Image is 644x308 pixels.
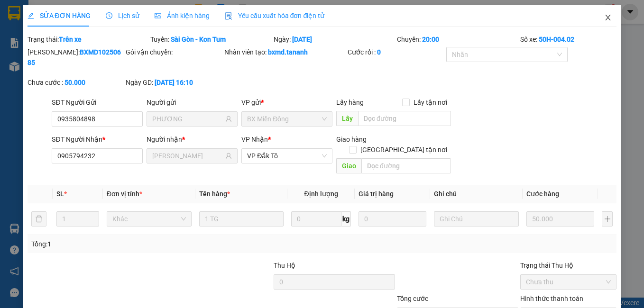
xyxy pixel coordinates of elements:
div: [PERSON_NAME]: [28,47,124,68]
span: Cước hàng [526,190,559,198]
span: Giao [336,158,361,173]
div: Nhân viên tạo: [224,47,346,57]
b: 20:00 [422,36,439,43]
span: SL [56,190,64,198]
div: Người gửi [147,97,238,108]
div: Tổng: 1 [31,239,249,249]
span: user [225,116,232,122]
div: Chưa cước : [28,77,124,88]
div: Trạng thái: [27,34,150,45]
div: VP gửi [241,97,332,108]
span: VP Đắk Tô [247,149,327,163]
span: Tên hàng [199,190,230,198]
span: Định lượng [304,190,338,198]
b: [DATE] 16:10 [155,79,193,86]
div: Cước rồi : [348,47,444,57]
span: BX Miền Đông [247,112,327,126]
span: Lấy tận nơi [410,97,451,108]
input: VD: Bàn, Ghế [199,211,284,226]
span: Khác [112,212,186,226]
span: VP Nhận [241,136,268,143]
input: Ghi Chú [434,211,519,226]
div: Số xe: [519,34,618,45]
span: Lịch sử [106,12,139,19]
span: SỬA ĐƠN HÀNG [28,12,91,19]
input: Dọc đường [358,111,451,126]
span: Tổng cước [397,295,428,302]
div: Tuyến: [149,34,273,45]
div: SĐT Người Nhận [52,134,143,145]
span: user [225,153,232,159]
span: Chưa thu [526,275,611,289]
b: [DATE] [292,36,312,43]
div: Chuyến: [396,34,519,45]
span: Lấy hàng [336,99,364,106]
span: Lấy [336,111,358,126]
span: Thu Hộ [274,262,295,269]
input: 0 [359,211,426,226]
span: [GEOGRAPHIC_DATA] tận nơi [357,145,451,155]
span: Ảnh kiện hàng [155,12,210,19]
span: close [604,14,612,21]
span: Yêu cầu xuất hóa đơn điện tử [225,12,325,19]
div: Ngày: [273,34,396,45]
button: plus [602,211,613,226]
span: Giao hàng [336,136,367,143]
span: clock-circle [106,12,112,19]
span: Giá trị hàng [359,190,394,198]
b: 50.000 [64,79,85,86]
input: 0 [526,211,594,226]
b: Trên xe [59,36,82,43]
input: Tên người nhận [152,151,223,161]
div: Người nhận [147,134,238,145]
b: 0 [377,48,381,56]
b: bxmd.tananh [268,48,308,56]
span: edit [28,12,34,19]
div: Ngày GD: [126,77,222,88]
button: delete [31,211,46,226]
div: Trạng thái Thu Hộ [520,260,617,271]
button: Close [595,5,621,31]
b: 50H-004.02 [539,36,574,43]
span: picture [155,12,161,19]
img: icon [225,12,232,20]
label: Hình thức thanh toán [520,295,583,302]
th: Ghi chú [430,185,523,203]
span: Đơn vị tính [107,190,142,198]
input: Dọc đường [361,158,451,173]
input: Tên người gửi [152,114,223,124]
span: kg [341,211,351,226]
div: SĐT Người Gửi [52,97,143,108]
div: Gói vận chuyển: [126,47,222,57]
b: Sài Gòn - Kon Tum [171,36,226,43]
